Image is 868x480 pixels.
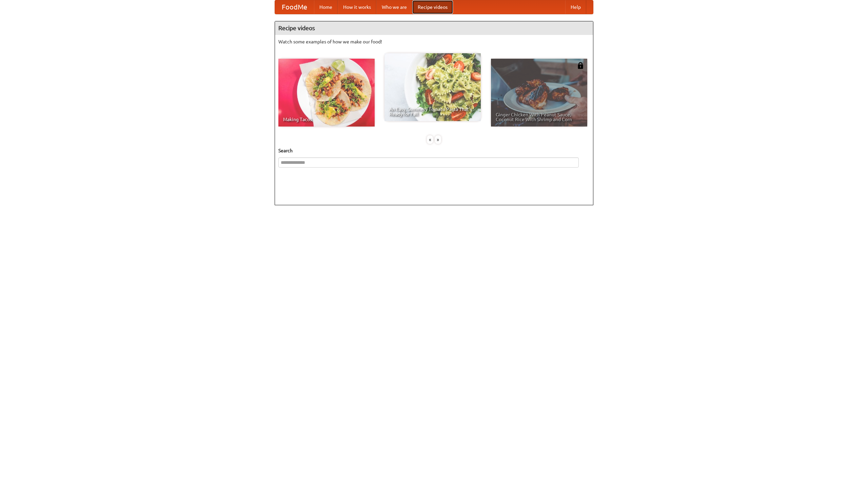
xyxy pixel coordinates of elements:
a: An Easy, Summery Tomato Pasta That's Ready for Fall [384,53,481,121]
a: Recipe videos [412,0,453,14]
a: FoodMe [275,0,314,14]
span: Making Tacos [283,117,370,122]
div: « [427,135,433,144]
a: Making Tacos [278,59,375,127]
a: Home [314,0,338,14]
a: Help [565,0,586,14]
span: An Easy, Summery Tomato Pasta That's Ready for Fall [389,107,476,116]
h4: Recipe videos [275,21,593,35]
a: Who we are [376,0,412,14]
a: How it works [338,0,376,14]
p: Watch some examples of how we make our food! [278,38,590,45]
img: 483408.png [577,62,584,69]
h5: Search [278,147,590,154]
div: » [435,135,441,144]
